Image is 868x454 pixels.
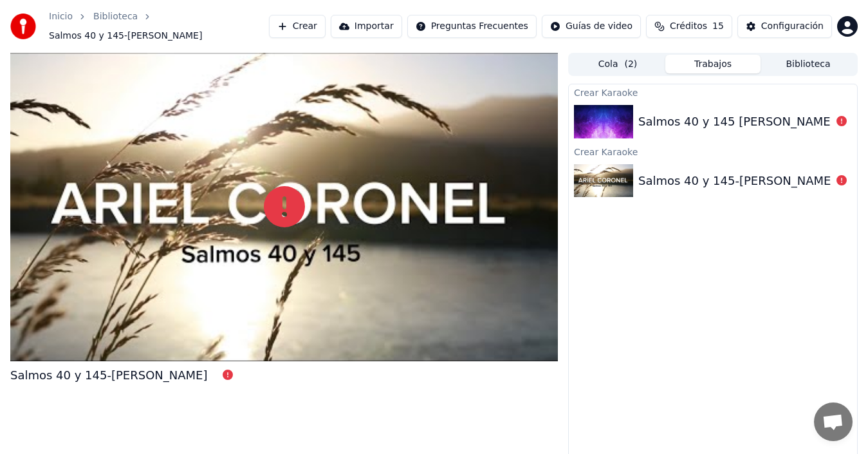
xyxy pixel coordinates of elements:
[569,84,857,100] div: Crear Karaoke
[737,15,832,38] button: Configuración
[665,55,761,73] button: Trabajos
[49,30,202,43] span: Salmos 40 y 145-[PERSON_NAME]
[646,15,732,38] button: Créditos15
[761,55,856,73] button: Biblioteca
[814,402,853,441] div: Chat abierto
[624,58,637,71] span: ( 2 )
[569,144,857,159] div: Crear Karaoke
[331,15,402,38] button: Importar
[10,366,207,384] div: Salmos 40 y 145-[PERSON_NAME]
[542,15,641,38] button: Guías de video
[638,172,835,190] div: Salmos 40 y 145-[PERSON_NAME]
[49,10,73,23] a: Inicio
[93,10,138,23] a: Biblioteca
[269,15,326,38] button: Crear
[761,20,824,33] div: Configuración
[570,55,665,73] button: Cola
[49,10,269,43] nav: breadcrumb
[407,15,537,38] button: Preguntas Frecuentes
[712,20,724,33] span: 15
[638,113,835,131] div: Salmos 40 y 145 [PERSON_NAME]
[10,14,36,39] img: youka
[670,20,707,33] span: Créditos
